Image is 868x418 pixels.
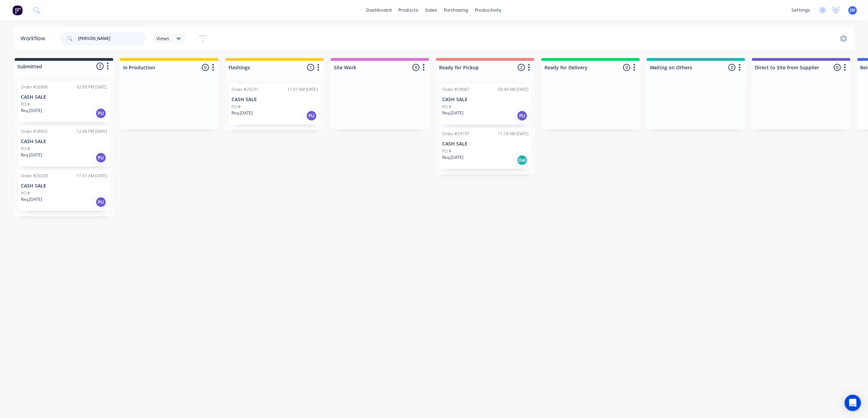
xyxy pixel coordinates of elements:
[21,108,42,114] p: Req. [DATE]
[21,128,48,135] div: Order #28455
[845,395,861,411] div: Open Intercom Messenger
[21,139,107,144] p: CASH SALE
[439,84,531,125] div: Order #2908709:49 AM [DATE]CASH SALEPO #Req.[DATE]PU
[422,5,441,15] div: sales
[95,197,106,208] div: PU
[78,32,146,45] input: Search for orders...
[21,84,48,90] div: Order #26906
[21,34,49,43] div: Workflow
[95,152,106,163] div: PU
[232,104,241,110] p: PO #
[77,128,107,135] div: 12:44 PM [DATE]
[788,5,814,15] div: settings
[21,190,30,196] p: PO #
[18,170,110,211] div: Order #2920011:51 AM [DATE]CASH SALEPO #Req.[DATE]PU
[517,110,528,121] div: PU
[21,146,30,152] p: PO #
[21,196,42,203] p: Req. [DATE]
[21,94,107,100] p: CASH SALE
[77,84,107,90] div: 02:09 PM [DATE]
[439,128,531,169] div: Order #2919711:18 AM [DATE]CASH SALEPO #Req.[DATE]Del
[517,155,528,166] div: Del
[442,131,469,137] div: Order #29197
[287,86,318,93] div: 11:07 AM [DATE]
[472,5,505,15] div: productivity
[442,148,451,154] p: PO #
[498,86,528,93] div: 09:49 AM [DATE]
[21,152,42,158] p: Req. [DATE]
[12,5,23,15] img: Factory
[363,5,395,15] a: dashboard
[442,110,463,116] p: Req. [DATE]
[157,35,170,42] span: Views
[395,5,422,15] div: products
[442,97,528,102] p: CASH SALE
[232,110,253,116] p: Req. [DATE]
[18,126,110,167] div: Order #2845512:44 PM [DATE]CASH SALEPO #Req.[DATE]PU
[306,110,317,121] div: PU
[21,183,107,189] p: CASH SALE
[21,101,30,108] p: PO #
[232,97,318,102] p: CASH SALE
[442,86,469,93] div: Order #29087
[498,131,528,137] div: 11:18 AM [DATE]
[229,84,320,125] div: Order #2923111:07 AM [DATE]CASH SALEPO #Req.[DATE]PU
[441,5,472,15] div: purchasing
[442,154,463,161] p: Req. [DATE]
[18,81,110,122] div: Order #2690602:09 PM [DATE]CASH SALEPO #Req.[DATE]PU
[442,141,528,147] p: CASH SALE
[850,7,855,13] span: JM
[77,173,107,179] div: 11:51 AM [DATE]
[21,173,48,179] div: Order #29200
[232,86,259,93] div: Order #29231
[442,104,451,110] p: PO #
[95,108,106,119] div: PU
